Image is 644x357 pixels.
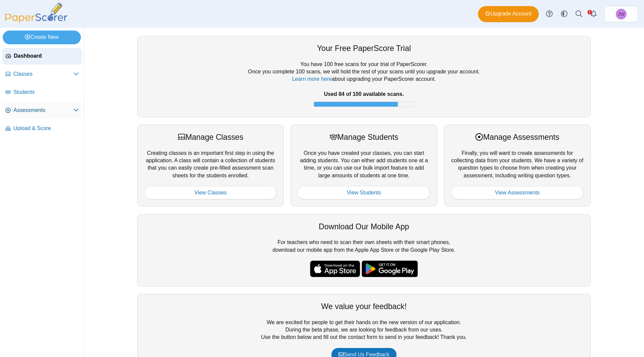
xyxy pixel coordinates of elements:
a: View Students [298,186,430,199]
span: Students [13,88,79,96]
a: Students [3,84,82,101]
span: Joshua Williams [618,12,625,16]
span: Classes [13,70,73,78]
img: google-play-badge.png [362,260,418,277]
div: Manage Classes [144,132,277,142]
div: Creating classes is an important first step in using the application. A class will contain a coll... [137,125,284,206]
div: Finally, you will want to create assessments for collecting data from your students. We have a va... [444,125,591,206]
a: Dashboard [3,48,82,64]
div: Once you have created your classes, you can start adding students. You can either add students on... [290,125,437,206]
span: Upgrade Account [485,10,532,17]
a: Classes [3,66,82,82]
a: View Classes [144,186,277,199]
div: Manage Students [298,132,430,142]
div: We value your feedback! [144,301,584,312]
b: Used 84 of 100 available scans. [324,91,404,97]
a: Create New [3,31,81,44]
span: Joshua Williams [616,9,627,19]
a: Assessments [3,103,82,119]
div: Download Our Mobile App [144,221,584,232]
img: apple-store-badge.svg [310,260,360,277]
a: PaperScorer [3,18,70,24]
div: For teachers who need to scan their own sheets with their smart phones, download our mobile app f... [137,214,591,287]
span: Upload & Score [13,125,79,132]
a: Upgrade Account [478,6,539,22]
a: Alerts [586,7,601,21]
a: Learn more here [292,76,332,82]
span: Dashboard [14,52,78,60]
div: Manage Assessments [451,132,584,142]
a: Joshua Williams [604,6,638,22]
span: Assessments [13,107,73,114]
img: PaperScorer [3,3,70,23]
div: You have 100 free scans for your trial of PaperScorer. Once you complete 100 scans, we will hold ... [144,61,584,110]
a: Upload & Score [3,121,82,137]
div: Your Free PaperScore Trial [144,43,584,54]
a: View Assessments [451,186,584,199]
